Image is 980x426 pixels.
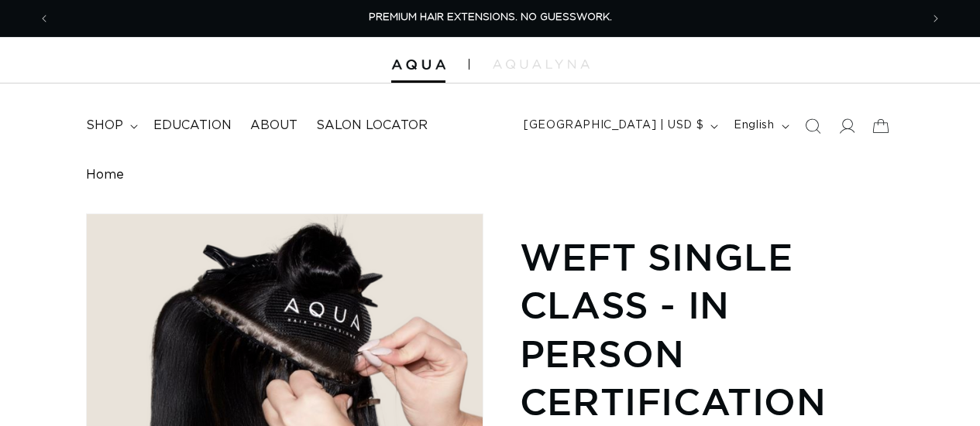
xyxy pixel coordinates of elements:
[27,4,61,33] button: Previous announcement
[520,233,895,426] h1: Weft Single Class - In Person Certification
[86,168,895,182] nav: breadcrumbs
[86,168,124,182] a: Home
[144,108,241,143] a: Education
[514,111,724,141] button: [GEOGRAPHIC_DATA] | USD $
[796,109,830,143] summary: Search
[493,60,590,69] img: aqualyna.com
[241,108,307,143] a: About
[919,4,953,33] button: Next announcement
[524,118,703,134] span: [GEOGRAPHIC_DATA] | USD $
[391,60,445,70] img: Aqua Hair Extensions
[250,118,297,134] span: About
[77,108,144,143] summary: shop
[369,12,612,22] span: PREMIUM HAIR EXTENSIONS. NO GUESSWORK.
[307,108,437,143] a: Salon Locator
[316,118,428,134] span: Salon Locator
[86,118,123,134] span: shop
[734,118,774,134] span: English
[153,118,232,134] span: Education
[724,111,795,141] button: English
